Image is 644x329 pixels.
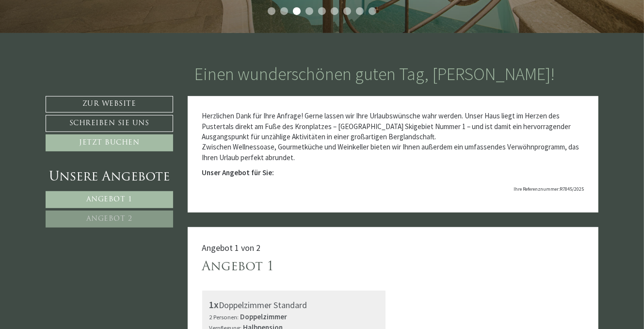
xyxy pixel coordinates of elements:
[86,215,132,223] span: Angebot 2
[15,45,138,51] small: 20:24
[202,111,584,163] p: Herzlichen Dank für Ihre Anfrage! Gerne lassen wir Ihre Urlaubswünsche wahr werden. Unser Haus li...
[209,298,219,311] b: 1x
[7,26,143,53] div: Guten Tag, wie können wir Ihnen helfen?
[15,28,138,35] div: Montis – Active Nature Spa
[209,313,239,321] small: 2 Personen:
[202,258,274,276] div: Angebot 1
[202,168,274,177] strong: Unser Angebot für Sie:
[46,168,173,186] div: Unsere Angebote
[195,65,555,84] h1: Einen wunderschönen guten Tag, [PERSON_NAME]!
[319,256,382,273] button: Senden
[209,298,379,312] div: Doppelzimmer Standard
[46,134,173,151] a: Jetzt buchen
[241,312,288,321] b: Doppelzimmer
[175,7,208,23] div: [DATE]
[86,196,132,203] span: Angebot 1
[514,186,584,192] span: Ihre Referenznummer:R7845/2025
[46,115,173,132] a: Schreiben Sie uns
[46,96,173,113] a: Zur Website
[202,242,261,253] span: Angebot 1 von 2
